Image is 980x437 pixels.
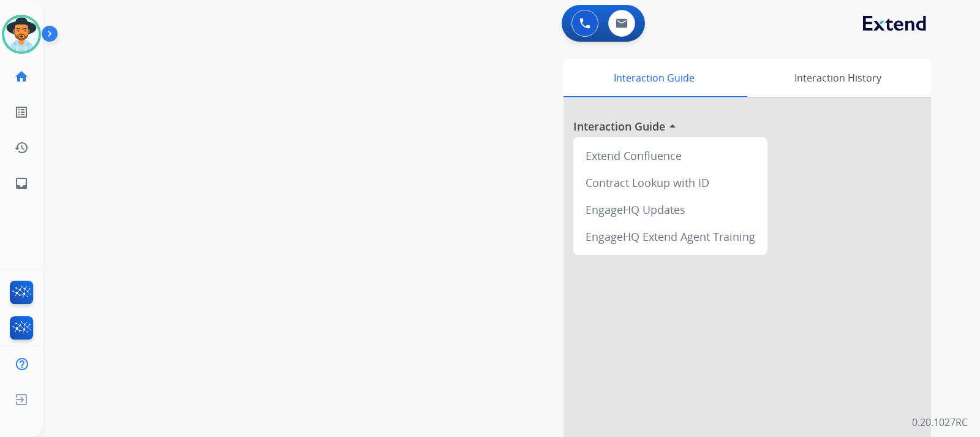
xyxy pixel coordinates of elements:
[912,415,968,430] p: 0.20.1027RC
[14,140,29,155] mat-icon: history
[14,105,29,120] mat-icon: list_alt
[578,223,763,250] div: EngageHQ Extend Agent Training
[744,59,931,97] div: Interaction History
[578,142,763,169] div: Extend Confluence
[14,69,29,84] mat-icon: home
[14,176,29,191] mat-icon: inbox
[578,169,763,196] div: Contract Lookup with ID
[578,196,763,223] div: EngageHQ Updates
[4,17,39,51] img: avatar
[563,59,744,97] div: Interaction Guide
